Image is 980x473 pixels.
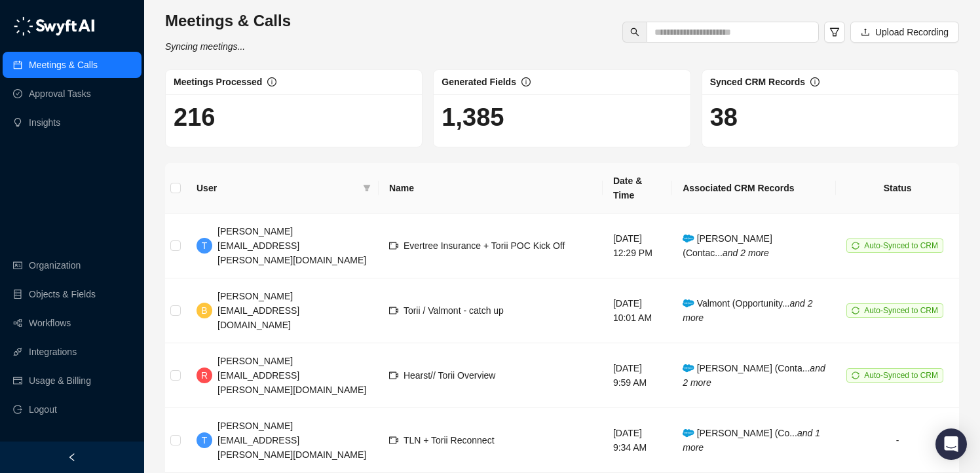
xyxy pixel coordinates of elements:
[13,16,95,36] img: logo-05li4sbe.png
[363,184,371,192] span: filter
[603,214,672,278] td: [DATE] 12:29 PM
[29,339,77,365] a: Integrations
[174,102,414,132] h1: 216
[683,363,825,388] span: [PERSON_NAME] (Conta...
[603,278,672,343] td: [DATE] 10:01 AM
[29,81,91,107] a: Approval Tasks
[360,178,373,198] span: filter
[683,363,825,388] i: and 2 more
[201,368,208,383] span: R
[29,368,91,394] a: Usage & Billing
[603,163,672,214] th: Date & Time
[852,307,859,314] span: sync
[442,77,516,87] span: Generated Fields
[829,27,840,37] span: filter
[29,281,96,307] a: Objects & Fields
[864,306,938,315] span: Auto-Synced to CRM
[379,163,603,214] th: Name
[165,10,291,31] h3: Meetings & Calls
[723,248,769,258] i: and 2 more
[197,181,358,195] span: User
[683,298,812,323] span: Valmont (Opportunity...
[29,310,71,336] a: Workflows
[861,28,870,37] span: upload
[935,428,967,460] div: Open Intercom Messenger
[389,436,398,445] span: video-camera
[710,102,951,132] h1: 38
[29,52,98,78] a: Meetings & Calls
[852,242,859,250] span: sync
[630,28,639,37] span: search
[603,343,672,408] td: [DATE] 9:59 AM
[850,22,959,43] button: Upload Recording
[683,233,772,258] span: [PERSON_NAME] (Contac...
[29,109,60,136] a: Insights
[404,370,496,381] span: Hearst// Torii Overview
[217,421,366,460] span: [PERSON_NAME][EMAIL_ADDRESS][PERSON_NAME][DOMAIN_NAME]
[217,226,366,265] span: [PERSON_NAME][EMAIL_ADDRESS][PERSON_NAME][DOMAIN_NAME]
[521,77,531,86] span: info-circle
[864,371,938,380] span: Auto-Synced to CRM
[442,102,682,132] h1: 1,385
[13,405,22,414] span: logout
[389,371,398,380] span: video-camera
[404,435,495,445] span: TLN + Torii Reconnect
[389,306,398,315] span: video-camera
[389,241,398,250] span: video-camera
[217,356,366,395] span: [PERSON_NAME][EMAIL_ADDRESS][PERSON_NAME][DOMAIN_NAME]
[683,428,820,453] span: [PERSON_NAME] (Co...
[852,371,859,379] span: sync
[810,77,820,86] span: info-circle
[864,241,938,250] span: Auto-Synced to CRM
[683,298,812,323] i: and 2 more
[710,77,805,87] span: Synced CRM Records
[217,291,299,330] span: [PERSON_NAME][EMAIL_ADDRESS][DOMAIN_NAME]
[267,77,276,86] span: info-circle
[202,433,208,447] span: T
[174,77,262,87] span: Meetings Processed
[404,240,565,251] span: Evertree Insurance + Torii POC Kick Off
[683,428,820,453] i: and 1 more
[29,396,57,423] span: Logout
[404,305,504,316] span: Torii / Valmont - catch up
[603,408,672,473] td: [DATE] 9:34 AM
[672,163,836,214] th: Associated CRM Records
[29,252,81,278] a: Organization
[875,25,949,39] span: Upload Recording
[202,238,208,253] span: T
[201,303,207,318] span: B
[836,408,959,473] td: -
[836,163,959,214] th: Status
[67,453,77,462] span: left
[165,41,245,52] i: Syncing meetings...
